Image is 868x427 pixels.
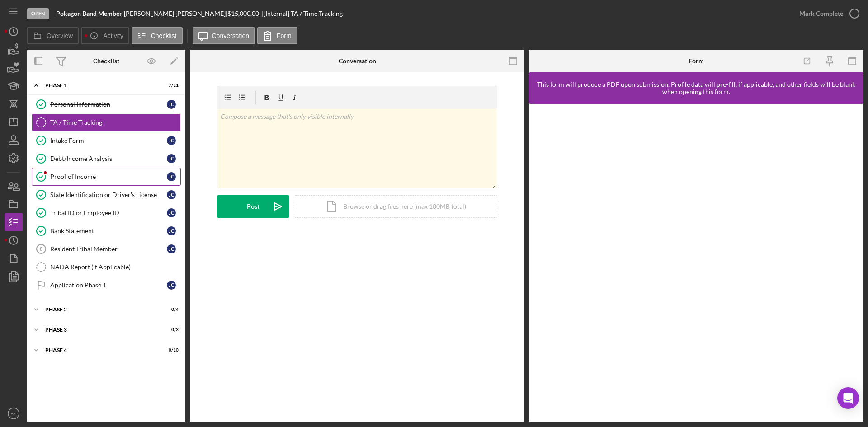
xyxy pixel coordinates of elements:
a: Tribal ID or Employee IDJC [32,204,181,222]
div: Tribal ID or Employee ID [50,209,167,216]
div: Bank Statement [50,227,167,235]
div: 0 / 4 [162,307,179,312]
a: Personal InformationJC [32,95,181,113]
div: Checklist [93,57,119,65]
a: Intake FormJC [32,131,181,150]
div: J C [167,136,176,145]
div: | [56,10,124,17]
div: Debt/Income Analysis [50,155,167,162]
label: Conversation [212,32,250,39]
b: Pokagon Band Member [56,9,122,17]
a: TA / Time Tracking [32,113,181,131]
div: This form will produce a PDF upon submission. Profile data will pre-fill, if applicable, and othe... [533,81,859,95]
div: Open Intercom Messenger [837,387,859,409]
div: Phase 4 [45,347,156,353]
div: Conversation [339,57,376,65]
a: NADA Report (if Applicable) [32,258,181,276]
button: Overview [27,27,79,44]
div: J C [167,208,176,217]
a: Debt/Income AnalysisJC [32,150,181,168]
button: Conversation [193,27,255,44]
div: J C [167,100,176,109]
text: BS [11,411,17,416]
iframe: Lenderfit form [538,113,855,413]
div: J C [167,190,176,199]
div: [PERSON_NAME] [PERSON_NAME] | [124,10,227,17]
button: BS [5,404,23,422]
div: Form [689,57,704,65]
div: NADA Report (if Applicable) [50,263,180,271]
label: Activity [103,32,123,39]
label: Form [277,32,292,39]
button: Checklist [132,27,183,44]
div: Open [27,8,49,19]
a: State Identification or Driver's LicenseJC [32,186,181,204]
div: Personal Information [50,101,167,108]
div: J C [167,172,176,181]
div: Proof of Income [50,173,167,180]
button: Form [257,27,297,44]
div: Post [247,195,259,218]
div: State Identification or Driver's License [50,191,167,198]
div: J C [167,154,176,163]
label: Checklist [151,32,177,39]
div: J C [167,226,176,235]
div: Resident Tribal Member [50,245,167,253]
a: Application Phase 1JC [32,276,181,294]
div: J C [167,281,176,290]
div: TA / Time Tracking [50,119,180,126]
div: J C [167,244,176,253]
a: Bank StatementJC [32,222,181,240]
button: Mark Complete [790,5,863,23]
a: Proof of IncomeJC [32,168,181,186]
div: | [Internal] TA / Time Tracking [262,10,343,17]
div: Intake Form [50,137,167,144]
div: Phase 3 [45,327,156,333]
div: Mark Complete [799,5,843,23]
div: 0 / 3 [162,327,179,333]
div: Phase 2 [45,307,156,312]
tspan: 8 [40,246,42,252]
a: 8Resident Tribal MemberJC [32,240,181,258]
button: Activity [81,27,129,44]
div: $15,000.00 [227,10,262,17]
div: 0 / 10 [162,347,179,353]
div: Application Phase 1 [50,282,167,289]
div: Phase 1 [45,83,156,88]
label: Overview [47,32,73,39]
div: 7 / 11 [162,83,179,88]
button: Post [217,195,289,218]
